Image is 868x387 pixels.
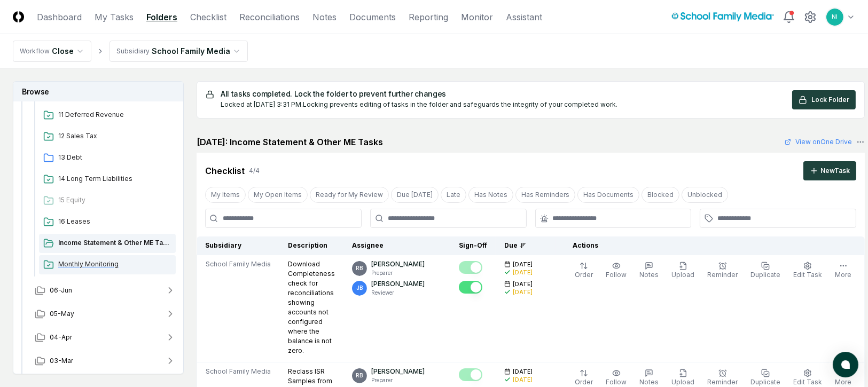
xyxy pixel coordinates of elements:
[832,13,838,21] span: NI
[197,136,383,148] h2: [DATE]: Income Statement & Other ME Tasks
[575,271,593,279] span: Order
[606,378,627,386] span: Follow
[371,289,425,297] p: Reviewer
[825,7,844,27] button: NI
[707,378,738,386] span: Reminder
[639,271,659,279] span: Notes
[37,11,82,23] a: Dashboard
[58,131,171,141] span: 12 Sales Tax
[791,259,824,282] button: Edit Task
[513,280,533,288] span: [DATE]
[391,187,439,203] button: Due Today
[356,264,363,272] span: RB
[820,166,850,176] div: New Task
[26,302,184,326] button: 05-May
[39,191,176,210] a: 15 Equity
[639,378,659,386] span: Notes
[13,82,183,101] h3: Browse
[205,187,246,203] button: My Items
[356,284,363,292] span: JB
[205,164,245,177] div: Checklist
[221,100,617,109] div: Locked at [DATE] 3:31 PM. Locking prevents editing of tasks in the folder and safeguards the inte...
[371,269,425,277] p: Preparer
[312,11,337,23] a: Notes
[26,349,184,373] button: 03-Mar
[506,11,542,23] a: Assistant
[39,127,176,146] a: 12 Sales Tax
[39,234,176,253] a: Income Statement & Other ME Tasks
[356,372,363,380] span: RB
[221,90,617,98] h5: All tasks completed. Lock the folder to prevent further changes
[748,259,783,282] button: Duplicate
[13,41,248,62] nav: breadcrumb
[288,259,335,356] p: Download Completeness check for reconciliations showing accounts not configured where the balance...
[671,378,694,386] span: Upload
[750,378,780,386] span: Duplicate
[793,378,822,386] span: Edit Task
[50,286,72,295] span: 06-Jun
[58,174,171,184] span: 14 Long Term Liabilities
[371,376,425,384] p: Preparer
[833,259,854,282] button: More
[513,288,533,296] div: [DATE]
[279,236,343,255] th: Description
[606,271,627,279] span: Follow
[409,11,448,23] a: Reporting
[58,195,171,205] span: 15 Equity
[146,11,177,23] a: Folders
[116,46,150,56] div: Subsidiary
[343,236,450,255] th: Assignee
[833,352,858,377] button: atlas-launcher
[190,11,226,23] a: Checklist
[20,46,50,56] div: Workflow
[58,238,171,248] span: Income Statement & Other ME Tasks
[206,259,271,269] span: School Family Media
[197,236,280,255] th: Subsidiary
[573,259,595,282] button: Order
[249,166,260,176] div: 4 / 4
[58,153,171,162] span: 13 Debt
[95,11,134,23] a: My Tasks
[637,259,661,282] button: Notes
[50,333,72,342] span: 04-Apr
[513,260,533,268] span: [DATE]
[707,271,738,279] span: Reminder
[459,261,482,274] button: Mark complete
[705,259,740,282] button: Reminder
[793,271,822,279] span: Edit Task
[671,271,694,279] span: Upload
[58,259,171,269] span: Monthly Monitoring
[504,241,547,250] div: Due
[577,187,639,203] button: Has Documents
[669,259,697,282] button: Upload
[349,11,396,23] a: Documents
[39,212,176,232] a: 16 Leases
[450,236,496,255] th: Sign-Off
[459,368,482,381] button: Mark complete
[803,161,856,180] button: NewTask
[248,187,308,203] button: My Open Items
[26,326,184,349] button: 04-Apr
[371,279,425,289] p: [PERSON_NAME]
[50,309,74,319] span: 05-May
[39,255,176,274] a: Monthly Monitoring
[811,95,849,105] span: Lock Folder
[513,268,533,277] div: [DATE]
[785,137,852,147] a: View onOne Drive
[671,12,774,21] img: School Family Media logo
[468,187,513,203] button: Has Notes
[515,187,575,203] button: Has Reminders
[310,187,389,203] button: Ready for My Review
[682,187,728,203] button: Unblocked
[604,259,629,282] button: Follow
[26,279,184,302] button: 06-Jun
[50,356,73,366] span: 03-Mar
[39,170,176,189] a: 14 Long Term Liabilities
[441,187,466,203] button: Late
[371,259,425,269] p: [PERSON_NAME]
[642,187,679,203] button: Blocked
[564,241,856,250] div: Actions
[39,106,176,125] a: 11 Deferred Revenue
[13,11,24,22] img: Logo
[371,367,425,376] p: [PERSON_NAME]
